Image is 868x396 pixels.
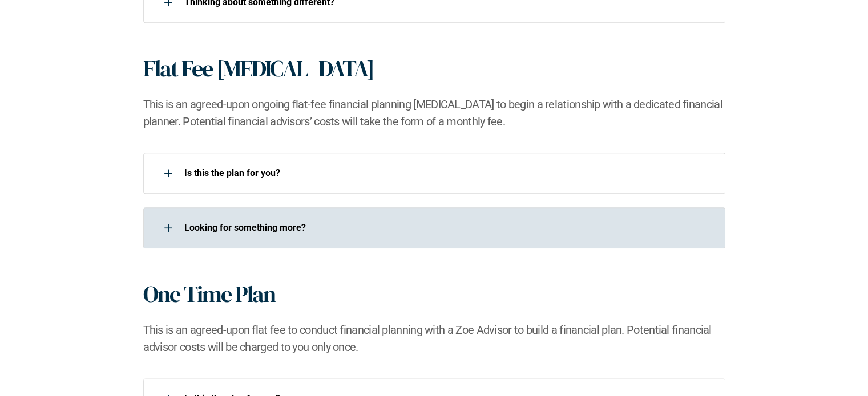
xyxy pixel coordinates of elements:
[184,168,710,178] p: Is this the plan for you?​
[143,321,725,356] h2: This is an agreed-upon flat fee to conduct financial planning with a Zoe Advisor to build a finan...
[184,222,710,233] p: Looking for something more?​
[143,96,725,130] h2: This is an agreed-upon ongoing flat-fee financial planning [MEDICAL_DATA] to begin a relationship...
[143,55,374,82] h1: Flat Fee [MEDICAL_DATA]
[143,280,275,308] h1: One Time Plan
